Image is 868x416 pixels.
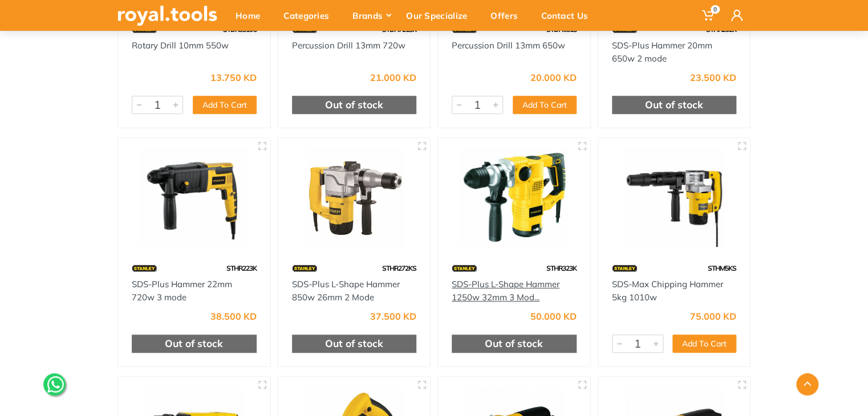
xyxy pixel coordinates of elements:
[128,148,260,247] img: Royal Tools - SDS-Plus Hammer 22mm 720w 3 mode
[452,40,565,51] a: Percussion Drill 13mm 650w
[546,25,577,34] span: STDH6513
[226,264,257,272] span: STHR223K
[275,3,344,27] div: Categories
[223,25,257,34] span: STDR5510C
[117,6,217,26] img: royal.tools Logo
[292,258,317,278] img: 15.webp
[132,279,232,303] a: SDS-Plus Hammer 22mm 720w 3 mode
[533,3,603,27] div: Contact Us
[612,40,712,64] a: SDS-Plus Hammer 20mm 650w 2 mode
[482,3,533,27] div: Offers
[612,96,737,114] div: Out of stock
[690,73,736,82] div: 23.500 KD
[292,96,417,114] div: Out of stock
[612,279,723,303] a: SDS-Max Chipping Hammer 5kg 1010w
[132,335,257,353] div: Out of stock
[690,312,736,321] div: 75.000 KD
[292,40,405,51] a: Percussion Drill 13mm 720w
[382,264,416,272] span: STHR272KS
[132,40,229,51] a: Rotary Drill 10mm 550w
[708,264,736,272] span: STHM5KS
[382,25,416,34] span: STDH7213K
[530,312,577,321] div: 50.000 KD
[609,148,740,247] img: Royal Tools - SDS-Max Chipping Hammer 5kg 1010w
[210,73,257,82] div: 13.750 KD
[546,264,577,272] span: STHR323K
[344,3,398,27] div: Brands
[513,96,577,114] button: Add To Cart
[452,335,577,353] div: Out of stock
[292,335,417,353] div: Out of stock
[711,5,720,14] span: 0
[452,279,559,303] a: SDS-Plus L-Shape Hammer 1250w 32mm 3 Mod...
[193,96,257,114] button: Add To Cart
[289,148,420,247] img: Royal Tools - SDS-Plus L-Shape Hammer 850w 26mm 2 Mode
[706,25,736,34] span: STHR202K
[132,258,157,278] img: 15.webp
[210,312,257,321] div: 38.500 KD
[530,73,577,82] div: 20.000 KD
[452,258,477,278] img: 15.webp
[448,148,580,247] img: Royal Tools - SDS-Plus L-Shape Hammer 1250w 32mm 3 Mode
[398,3,482,27] div: Our Specialize
[612,258,637,278] img: 15.webp
[228,3,275,27] div: Home
[292,279,400,303] a: SDS-Plus L-Shape Hammer 850w 26mm 2 Mode
[370,73,416,82] div: 21.000 KD
[672,335,736,353] button: Add To Cart
[370,312,416,321] div: 37.500 KD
